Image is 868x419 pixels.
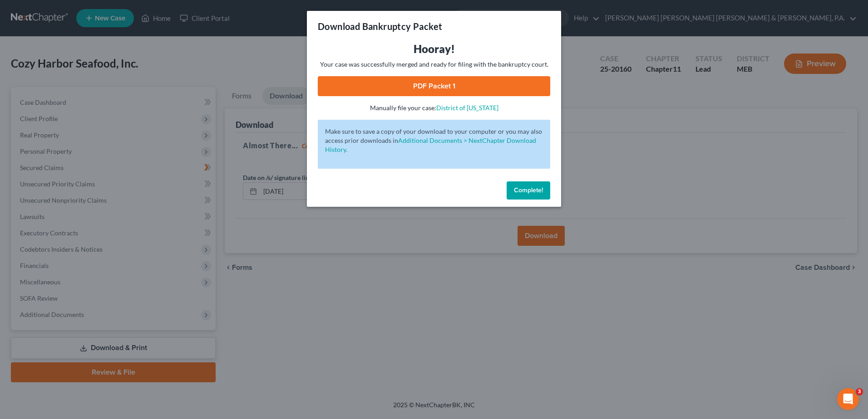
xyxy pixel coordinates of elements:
[436,104,498,112] a: District of [US_STATE]
[318,60,550,69] p: Your case was successfully merged and ready for filing with the bankruptcy court.
[507,181,550,200] button: Complete!
[318,42,550,56] h3: Hooray!
[856,388,863,395] span: 3
[318,76,550,96] a: PDF Packet 1
[514,186,543,194] span: Complete!
[318,103,550,112] p: Manually file your case:
[318,20,442,33] h3: Download Bankruptcy Packet
[325,136,536,153] a: Additional Documents > NextChapter Download History.
[325,127,543,154] p: Make sure to save a copy of your download to your computer or you may also access prior downloads in
[837,388,859,410] iframe: Intercom live chat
